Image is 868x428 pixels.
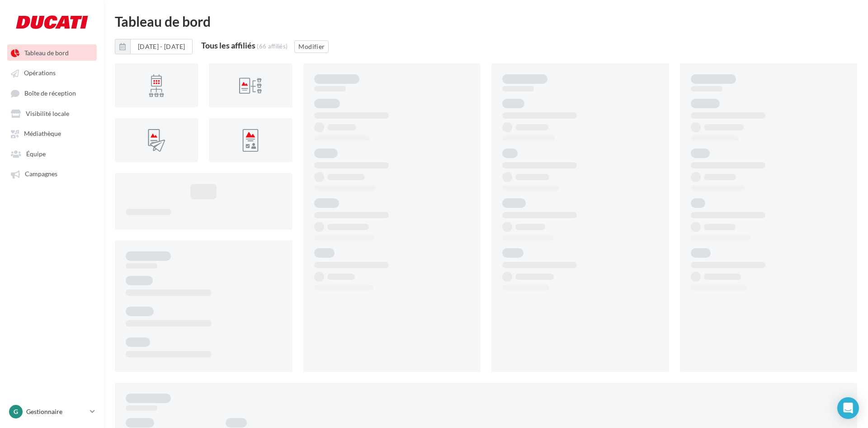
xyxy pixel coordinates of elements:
span: Médiathèque [24,130,61,138]
span: Équipe [26,150,46,158]
span: Campagnes [25,170,57,178]
div: Tableau de bord [115,14,857,28]
a: Boîte de réception [5,85,99,101]
span: G [14,407,18,416]
button: [DATE] - [DATE] [130,39,193,54]
a: Campagnes [5,165,99,182]
div: (66 affiliés) [257,43,288,50]
a: Médiathèque [5,125,99,141]
p: Gestionnaire [26,407,86,416]
a: Équipe [5,145,99,162]
a: G Gestionnaire [7,403,97,420]
span: Tableau de bord [24,49,69,57]
button: [DATE] - [DATE] [115,39,193,54]
span: Opérations [24,69,56,77]
span: Boîte de réception [24,89,76,97]
div: Open Intercom Messenger [837,397,859,419]
a: Visibilité locale [5,105,99,121]
a: Tableau de bord [5,44,99,61]
span: Visibilité locale [26,110,69,117]
a: Opérations [5,64,99,81]
div: Tous les affiliés [201,41,255,49]
button: Modifier [294,40,329,53]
